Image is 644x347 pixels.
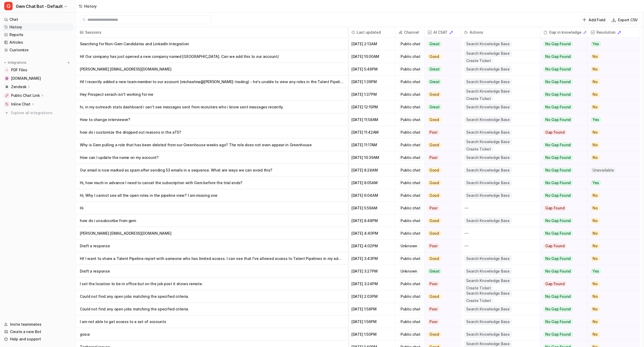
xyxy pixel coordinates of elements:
button: No Gap Found [540,290,583,303]
p: Could not find any open jobs matching the specified criteria. [80,290,344,303]
span: Great [428,79,442,84]
div: Public chat [399,79,422,85]
span: Sessions [78,27,346,38]
button: No Gap Found [540,315,583,328]
span: [DATE] 2:13AM [350,38,393,50]
button: Good [424,189,458,202]
p: how do i unsubscribe from gem [80,214,344,227]
button: Good [424,113,458,126]
span: No Gap Found [543,332,573,337]
span: Gap Found [543,281,567,286]
span: Gap Found [543,205,567,211]
span: Good [428,117,441,122]
img: explore all integrations [4,110,9,115]
button: No [588,227,636,240]
a: Invite teammates [2,321,73,328]
button: Export CSV [610,16,640,24]
span: No [591,332,600,337]
div: Public chat [399,129,422,135]
div: Public chat [399,91,422,98]
span: [DATE] 10:00AM [350,50,393,63]
span: Search Knowledge Base [464,278,512,284]
span: [DATE] 6:04AM [350,189,393,202]
span: No [591,256,600,261]
span: Good [428,168,441,173]
button: Good [424,88,458,101]
p: Export CSV [618,17,638,23]
button: No Gap Found [540,113,583,126]
span: [DATE] 12:15PM [350,101,393,113]
span: Search Knowledge Base [464,129,512,135]
p: Public Chat Link [11,93,40,98]
span: No Gap Found [543,306,573,312]
span: Good [428,193,441,198]
span: No Gap Found [543,231,573,236]
span: Create Ticket [464,298,493,304]
button: No [588,240,636,252]
span: No Gap Found [543,104,573,110]
p: Could not find any open jobs matching the specified criteria. [80,303,344,315]
button: Gap Found [540,240,583,252]
p: Zendesk [11,84,27,89]
div: Public chat [399,66,422,72]
span: [DATE] 4:02PM [350,240,393,252]
button: Yes [588,113,636,126]
span: No Gap Found [543,54,573,59]
span: No Gap Found [543,218,573,223]
span: No [591,54,600,59]
span: [DATE] 11:17AM [350,139,393,151]
button: Great [424,101,458,113]
p: Integrations [8,61,27,65]
button: No [588,88,636,101]
p: How to change interviewer? [80,113,344,126]
span: Search Knowledge Base [464,192,512,199]
p: Hi, how much in advance I need to cancel the subscription with Gem before the trial ends? [80,177,344,189]
span: No Gap Found [543,294,573,299]
span: No Gap Found [543,319,573,324]
span: Good [428,294,441,299]
p: Hey Prospect serach isn't working for me [80,88,344,101]
span: Search Knowledge Base [464,331,512,338]
a: PDF FilesPDF Files [2,66,73,74]
button: No Gap Found [540,88,583,101]
button: Yes [588,265,636,278]
span: [DATE] 3:27PM [350,265,393,278]
span: No Gap Found [543,117,573,122]
button: No Gap Found [540,139,583,151]
span: No Gap Found [543,180,573,185]
span: Create Ticket [464,58,493,64]
button: Poor [424,126,458,139]
span: [DATE] 1:56PM [350,315,393,328]
span: Search Knowledge Base [464,41,512,47]
p: Hi! I recently added a new team member to our account (michaelma@[PERSON_NAME]-trading) - he's un... [80,76,344,88]
span: Good [428,332,441,337]
button: No [588,139,636,151]
button: No [588,252,636,265]
div: Public chat [399,331,422,338]
span: Search Knowledge Base [464,255,512,262]
span: Good [428,142,441,148]
span: Poor [428,243,439,249]
p: Hi! I want to share a Talent Pipeline report with someone who has limited access. I can see that ... [80,252,344,265]
span: [DATE] 8:48PM [350,214,393,227]
div: Public chat [399,192,422,199]
span: No Gap Found [543,155,573,160]
p: hi, in my outreach stats dashboard i can't see messages sent from recruiters who i know sent mess... [80,101,344,113]
p: Draft a response [80,240,344,252]
button: No [588,76,636,88]
span: Great [428,41,442,47]
span: Search Knowledge Base [464,88,512,94]
span: Explore all integrations [11,109,71,117]
div: Public chat [399,218,422,224]
button: No [588,101,636,113]
span: Resolution [590,27,638,38]
span: [DOMAIN_NAME] [11,76,41,81]
span: Search Knowledge Base [464,218,512,224]
div: Gap in knowledge [542,27,585,38]
span: [DATE] 4:40PM [350,227,393,240]
div: Public chat [399,142,422,148]
p: Add Field [589,17,605,23]
button: Good [424,164,458,177]
span: Create Ticket [464,285,493,291]
span: Great [428,104,442,110]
